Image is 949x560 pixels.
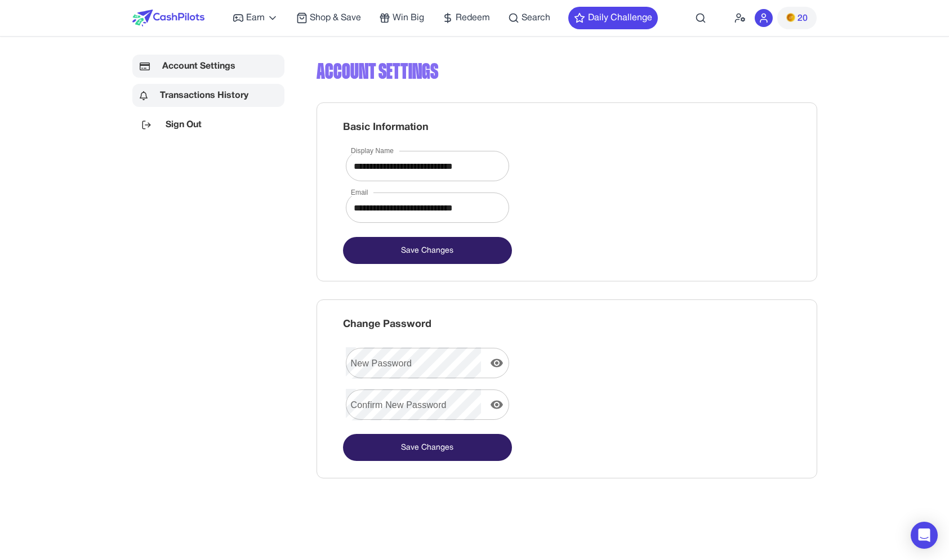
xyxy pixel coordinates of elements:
[310,11,361,25] span: Shop & Save
[522,11,550,25] span: Search
[393,11,424,25] span: Win Big
[508,11,550,25] a: Search
[379,11,424,25] a: Win Big
[233,11,278,25] a: Earn
[343,120,791,135] div: Basic Information
[786,13,795,22] img: PMs
[485,352,508,374] button: display the password
[343,317,791,332] div: Change Password
[132,113,284,136] a: Sign Out
[246,11,265,25] span: Earn
[797,12,808,25] span: 20
[442,11,490,25] a: Redeem
[456,11,490,25] span: Redeem
[351,187,368,197] label: Email
[132,55,284,78] a: Account Settings
[132,10,204,26] img: CashPilots Logo
[343,434,512,461] button: Save Changes
[911,522,938,549] div: Open Intercom Messenger
[485,393,508,416] button: display the password
[568,7,658,29] button: Daily Challenge
[296,11,361,25] a: Shop & Save
[317,55,817,88] div: Account Settings
[132,84,284,107] a: Transactions History
[343,237,512,264] button: Save Changes
[777,7,817,29] button: PMs20
[351,146,394,155] label: Display Name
